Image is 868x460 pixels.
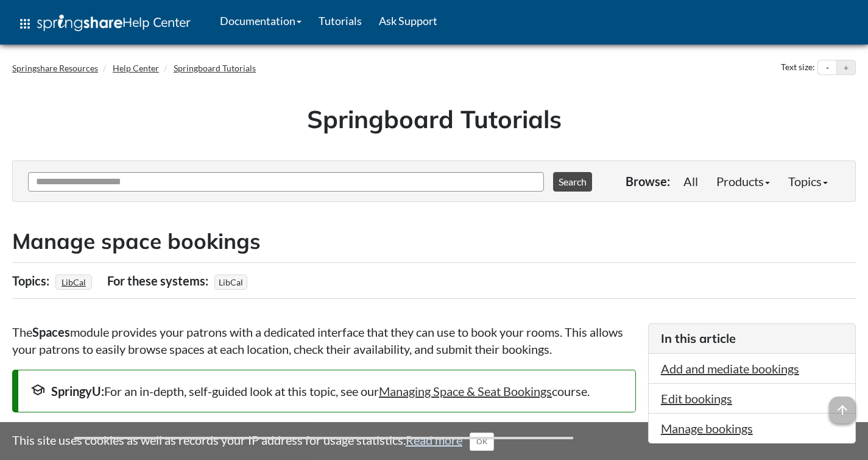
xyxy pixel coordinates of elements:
[12,63,98,73] a: Springshare Resources
[661,391,732,406] a: Edit bookings
[30,383,623,400] div: For an in-depth, self-guided look at this topic, see our course.
[370,5,446,36] a: Ask Support
[60,273,88,291] a: LibCal
[661,330,843,347] h3: In this article
[661,361,799,376] a: Add and mediate bookings
[12,226,856,256] h2: Manage space bookings
[779,169,837,193] a: Topics
[379,384,552,398] a: Managing Space & Seat Bookings
[837,60,855,75] button: Increase text size
[12,269,52,292] div: Topics:
[829,398,856,412] a: arrow_upward
[51,384,104,398] strong: SpringyU:
[37,15,122,31] img: Springshare
[18,16,32,31] span: apps
[829,397,856,423] span: arrow_upward
[211,5,310,36] a: Documentation
[122,14,191,30] span: Help Center
[674,169,707,193] a: All
[214,275,247,290] span: LibCal
[707,169,779,193] a: Products
[12,323,636,358] p: The module provides your patrons with a dedicated interface that they can use to book your rooms....
[778,60,817,76] div: Text size:
[310,5,370,36] a: Tutorials
[174,63,256,73] a: Springboard Tutorials
[21,102,847,136] h1: Springboard Tutorials
[553,172,592,192] button: Search
[818,60,836,75] button: Decrease text size
[107,269,211,292] div: For these systems:
[9,5,199,42] a: apps Help Center
[32,325,70,339] strong: Spaces
[626,173,670,190] p: Browse:
[113,63,159,73] a: Help Center
[30,383,45,397] span: school
[661,421,753,436] a: Manage bookings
